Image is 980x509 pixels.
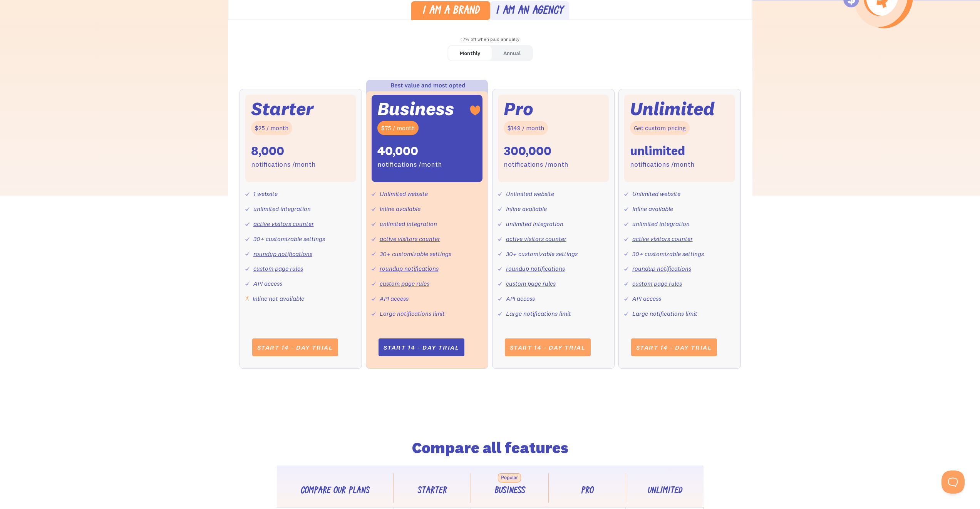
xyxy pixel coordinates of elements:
[377,100,454,117] div: Business
[300,486,369,497] div: Compare our plans
[630,143,685,159] div: unlimited
[253,250,312,258] a: roundup notifications
[506,218,563,229] div: unlimited integration
[377,121,419,135] div: $75 / month
[632,235,693,243] a: active visitors counter
[630,100,715,117] div: Unlimited
[460,48,480,59] div: Monthly
[380,248,451,260] div: 30+ customizable settings
[380,308,445,319] div: Large notifications limit
[581,486,593,497] div: Pro
[506,203,547,214] div: Inline available
[228,34,752,45] div: 17% off when paid annually
[380,293,409,304] div: API access
[380,280,429,287] a: custom page rules
[632,203,673,214] div: Inline available
[632,248,704,260] div: 30+ customizable settings
[504,159,568,170] div: notifications /month
[504,143,551,159] div: 300,000
[506,293,535,304] div: API access
[380,265,439,272] a: roundup notifications
[251,100,313,117] div: Starter
[251,159,316,170] div: notifications /month
[253,278,282,289] div: API access
[632,308,697,319] div: Large notifications limit
[253,265,303,272] a: custom page rules
[252,338,338,356] a: Start 14 - day trial
[251,143,284,159] div: 8,000
[505,338,591,356] a: Start 14 - day trial
[253,188,278,199] div: 1 website
[632,293,661,304] div: API access
[379,338,464,356] a: Start 14 - day trial
[380,188,428,199] div: Unlimited website
[494,486,525,497] div: Business
[647,486,682,497] div: Unlimited
[632,280,682,287] a: custom page rules
[253,233,325,244] div: 30+ customizable settings
[377,159,442,170] div: notifications /month
[506,248,578,260] div: 30+ customizable settings
[630,159,695,170] div: notifications /month
[630,121,690,135] div: Get custom pricing
[504,100,533,117] div: Pro
[632,218,690,229] div: unlimited integration
[506,265,565,272] a: roundup notifications
[506,308,571,319] div: Large notifications limit
[506,188,554,199] div: Unlimited website
[504,121,548,135] div: $149 / month
[253,293,304,304] div: Inline not available
[506,280,556,287] a: custom page rules
[496,6,563,17] div: I am an agency
[631,338,717,356] a: Start 14 - day trial
[380,203,420,214] div: Inline available
[251,121,292,135] div: $25 / month
[380,235,440,243] a: active visitors counter
[417,486,447,497] div: Starter
[503,48,521,59] div: Annual
[253,220,314,228] a: active visitors counter
[253,203,311,214] div: unlimited integration
[506,235,566,243] a: active visitors counter
[328,441,652,455] h2: Compare all features
[941,470,965,494] iframe: Toggle Customer Support
[422,6,479,17] div: I am a brand
[380,218,437,229] div: unlimited integration
[632,265,691,272] a: roundup notifications
[632,188,680,199] div: Unlimited website
[377,143,418,159] div: 40,000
